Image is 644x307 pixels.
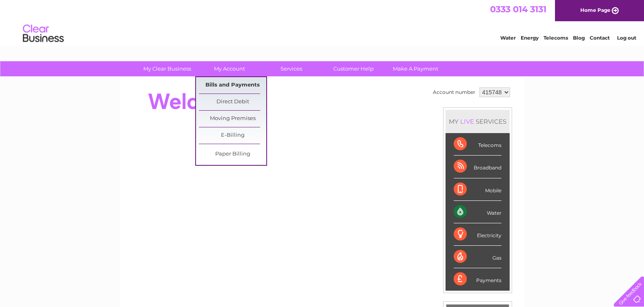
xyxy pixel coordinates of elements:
a: Blog [573,35,585,41]
a: Log out [617,35,636,41]
div: MY SERVICES [446,110,510,133]
img: logo.png [22,21,64,46]
a: Bills and Payments [199,77,266,93]
div: Water [454,201,501,223]
a: E-Billing [199,127,266,144]
a: 0333 014 3131 [490,4,546,14]
a: Water [500,35,516,41]
div: Telecoms [454,133,501,156]
a: My Account [196,61,263,76]
div: LIVE [459,118,476,125]
a: Direct Debit [199,94,266,110]
a: Moving Premises [199,111,266,127]
div: Mobile [454,178,501,201]
a: Contact [590,35,610,41]
a: Services [258,61,325,76]
a: Energy [521,35,539,41]
div: Payments [454,268,501,290]
a: Make A Payment [382,61,449,76]
td: Account number [431,85,477,99]
div: Electricity [454,223,501,246]
div: Broadband [454,156,501,178]
a: Paper Billing [199,146,266,162]
a: Customer Help [320,61,387,76]
div: Clear Business is a trading name of Verastar Limited (registered in [GEOGRAPHIC_DATA] No. 3667643... [129,4,515,40]
a: My Clear Business [134,61,201,76]
div: Gas [454,246,501,268]
a: Telecoms [544,35,568,41]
